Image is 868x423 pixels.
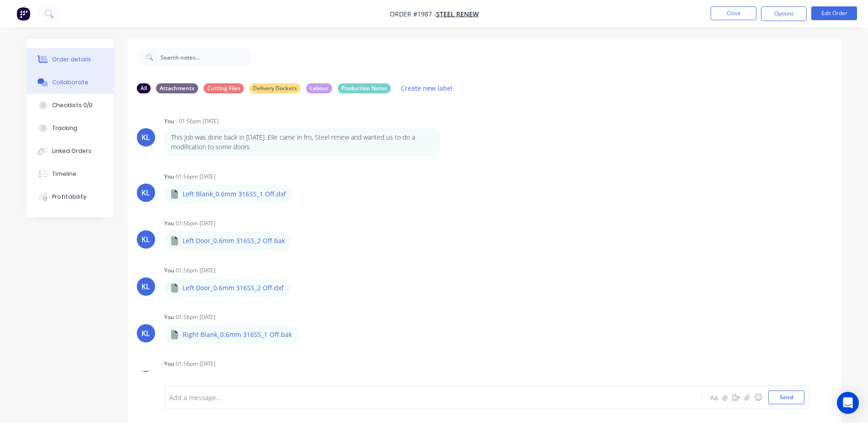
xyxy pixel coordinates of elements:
div: You [164,313,174,321]
p: Left Door_0.6mm 316SS_2 Off.dxf [183,283,284,293]
button: Close [711,6,756,20]
button: Profitability [27,185,114,208]
div: KL [141,281,150,292]
button: Create new label [396,82,458,94]
div: Checklists 0/0 [52,101,92,109]
div: - 01:56pm [DATE] [176,117,219,125]
div: Timeline [52,170,76,178]
div: 01:56pm [DATE] [176,266,216,275]
div: Tracking [52,124,77,132]
div: You [164,266,174,275]
button: Checklists 0/0 [27,94,114,117]
button: Options [761,6,807,21]
button: Edit Order [811,6,857,20]
div: 01:56pm [DATE] [176,173,216,181]
div: 01:56pm [DATE] [176,360,216,368]
div: You [164,219,174,228]
div: All [137,83,151,93]
div: Cutting Files [204,83,244,93]
div: KL [141,328,150,339]
span: Order #1987 - [390,10,436,18]
div: Attachments [156,83,198,93]
a: Steel Renew [436,10,479,18]
div: Production Notes [338,83,391,93]
div: KL [141,187,150,198]
div: 01:56pm [DATE] [176,313,216,321]
div: Labour [306,83,332,93]
button: Tracking [27,117,114,140]
button: @ [720,392,731,403]
button: ☺ [753,392,764,403]
p: This Job was done back in [DATE]. Elle came in fro, Steel renew and wanted us to do a modificatio... [171,133,433,152]
div: Linked Orders [52,147,92,155]
img: Factory [16,7,30,21]
button: Timeline [27,163,114,185]
p: Right Blank_0.6mm 316SS_1 Off.bak [183,330,292,339]
div: Open Intercom Messenger [837,392,859,414]
div: You [164,117,174,125]
div: Delivery Dockets [249,83,301,93]
button: Aa [709,392,720,403]
div: Collaborate [52,78,88,87]
input: Search notes... [161,48,251,66]
button: Order details [27,48,114,71]
div: You [164,360,174,368]
div: You [164,173,174,181]
div: Profitability [52,193,86,201]
div: 01:56pm [DATE] [176,219,216,228]
button: Send [768,390,804,404]
div: Order details [52,55,91,64]
p: Left Blank_0.6mm 316SS_1 Off.dxf [183,190,286,199]
button: Collaborate [27,71,114,94]
button: Linked Orders [27,140,114,163]
div: KL [141,132,150,143]
p: Left Door_0.6mm 316SS_2 Off.bak [183,236,285,245]
div: KL [141,234,150,245]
